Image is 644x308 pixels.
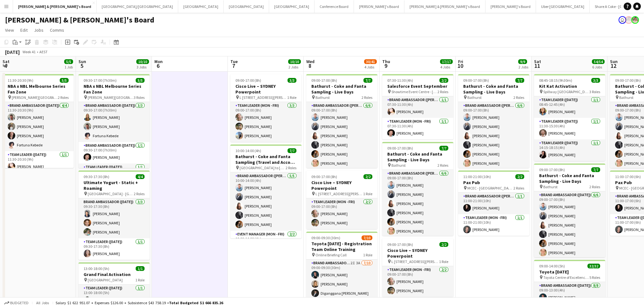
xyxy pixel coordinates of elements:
span: Bathurst [467,95,482,100]
app-card-role: Team Leader ([DATE])1/113:00-18:00 (5h)Ly An [PERSON_NAME] [78,285,150,306]
h3: Kit Kat Activation [534,83,605,89]
span: 7/7 [363,78,372,83]
span: Toyota Centre of Excellence - [GEOGRAPHIC_DATA] [543,275,589,280]
app-card-role: Brand Ambassador ([DATE])4/411:30-20:30 (9h)[PERSON_NAME][PERSON_NAME][PERSON_NAME]Fortuna Kebede [3,102,74,151]
div: 2 Jobs [288,65,301,69]
span: [GEOGRAPHIC_DATA] [88,278,123,282]
span: 11:00-17:00 (6h) [615,174,641,179]
button: [PERSON_NAME] & [PERSON_NAME]'s Board [13,0,97,13]
span: Bathurst [391,163,406,168]
div: 07:30-11:30 (4h)2/2Salesforce Event September Showtime Event Centre - [GEOGRAPHIC_DATA]2 RolesBra... [382,74,453,139]
span: Week 41 [21,49,37,54]
span: 1 Role [439,259,448,264]
span: Tue [230,59,238,64]
div: 09:00-17:00 (8h)2/2Cisco Live – SYDNEY Powerpoint L [STREET_ADDRESS][PERSON_NAME] (Veritas Office... [306,170,377,229]
app-job-card: 11:30-20:30 (9h)5/5NBA x NBL Melbourne Series Fan Zone [PERSON_NAME][GEOGRAPHIC_DATA], [GEOGRAPHI... [3,74,74,168]
app-job-card: 09:00-17:00 (8h)7/7Bathurst - Coke and Fanta Sampling - Live Days Bathurst2 RolesBrand Ambassador... [458,74,529,168]
button: [PERSON_NAME]'s Board [485,0,536,13]
span: Spillway [GEOGRAPHIC_DATA] - [GEOGRAPHIC_DATA] [543,89,589,94]
button: [GEOGRAPHIC_DATA] [269,0,315,13]
span: 08:45-18:15 (9h30m) [539,78,572,83]
span: Sun [78,59,86,64]
app-card-role: Brand Ambassador ([PERSON_NAME])5/510:00-14:00 (4h)[PERSON_NAME][PERSON_NAME][PERSON_NAME][PERSON... [230,172,302,231]
span: 1 Role [363,191,372,196]
h3: NBA x NBL Melbourne Series Fan Zone [3,83,74,95]
app-user-avatar: Arrence Torres [625,16,633,24]
app-card-role: Team Leader ([DATE])1/111:30-15:30 (4h)[PERSON_NAME] [534,118,605,139]
span: 07:30-11:30 (4h) [387,78,413,83]
button: Budgeted [3,299,30,306]
div: 3 Jobs [137,65,149,69]
span: 30/41 [364,59,377,64]
span: 09:00-17:00 (8h) [387,242,413,247]
span: 09:00-17:00 (8h) [615,78,641,83]
app-card-role: Team Leader (Mon - Fri)1/107:30-11:30 (4h)[PERSON_NAME] [382,118,453,139]
a: Edit [18,26,30,34]
span: Showtime Event Centre - [GEOGRAPHIC_DATA] [391,89,437,94]
app-job-card: 11:00-21:00 (10h)2/2Pax Pub MCEC - [GEOGRAPHIC_DATA]2 RolesBrand Ambassador ([PERSON_NAME])1/111:... [458,170,529,236]
app-card-role: Brand Ambassador ([PERSON_NAME])6/609:00-17:00 (8h)[PERSON_NAME][PERSON_NAME][PERSON_NAME][PERSON... [458,102,529,170]
span: 5/5 [60,78,69,83]
app-user-avatar: Arrence Torres [631,16,639,24]
span: 3 Roles [134,95,145,100]
h3: Grand Final Activation [78,272,150,277]
app-job-card: 10:00-14:00 (4h)7/7Bathurst - Coke and Fanta Sampling (Travel and Accom Provided) [GEOGRAPHIC_DAT... [230,144,302,238]
span: Thu [382,59,390,64]
app-job-card: 09:00-17:00 (8h)3/3Cisco Live – SYDNEY Powerpoint L [STREET_ADDRESS][PERSON_NAME] (Veritas Office... [230,74,302,142]
div: 2 Jobs [519,65,528,69]
span: 13:00-18:00 (5h) [84,266,109,271]
span: 09:30-17:30 (8h) [84,174,109,179]
app-job-card: 08:45-18:15 (9h30m)3/3Kit Kat Activation Spillway [GEOGRAPHIC_DATA] - [GEOGRAPHIC_DATA]3 RolesTea... [534,74,605,161]
app-card-role: Brand Ambassador ([DATE])6/609:00-17:00 (8h)[PERSON_NAME][PERSON_NAME][PERSON_NAME][PERSON_NAME][... [534,191,605,259]
span: Fri [458,59,463,64]
div: Salary $1 622 951.07 + Expenses $126.00 + Subsistence $43 758.19 = [56,300,223,305]
a: Comms [47,26,67,34]
app-job-card: 09:30-17:00 (7h30m)5/5NBA x NBL Melbourne Series Fan Zone [PERSON_NAME][GEOGRAPHIC_DATA], [GEOGRA... [78,74,150,168]
div: [DATE] [5,49,20,55]
span: 10/10 [136,59,149,64]
h3: Ultimate Yogurt - Static + Roaming [78,180,150,191]
span: 1 Role [287,95,296,100]
span: Budgeted [10,301,29,305]
button: [PERSON_NAME]'s Board [354,0,404,13]
h1: [PERSON_NAME] & [PERSON_NAME]'s Board [5,15,154,25]
span: 2/2 [439,78,448,83]
app-card-role: Team Leader (Mon - Fri)3/309:00-17:00 (8h)[PERSON_NAME][PERSON_NAME][PERSON_NAME] [230,102,302,142]
span: Comms [50,27,64,33]
app-job-card: 13:00-18:00 (5h)1/1Grand Final Activation [GEOGRAPHIC_DATA]1 RoleTeam Leader ([DATE])1/113:00-18:... [78,262,150,306]
span: 7/10 [362,235,372,240]
span: 1 Role [135,278,145,282]
span: 4 [2,62,10,69]
a: Jobs [31,26,46,34]
span: All jobs [35,300,50,305]
app-card-role: Team Leader (Mon - Fri)2/209:00-17:00 (8h)[PERSON_NAME][PERSON_NAME] [306,198,377,229]
app-card-role: Brand Ambassador ([DATE])3/309:30-17:00 (7h30m)[PERSON_NAME][PERSON_NAME]Fortuna Kebede [78,102,150,142]
app-card-role: Team Leader ([DATE])1/1 [78,164,150,185]
div: 09:00-17:00 (8h)2/2Cisco Live – SYDNEY Powerpoint L [STREET_ADDRESS][PERSON_NAME] (Veritas Office... [382,238,453,297]
span: Bathurst [315,95,330,100]
span: Sat [534,59,541,64]
button: [GEOGRAPHIC_DATA]/[GEOGRAPHIC_DATA] [97,0,178,13]
div: 4 Jobs [364,65,376,69]
span: 1/1 [136,266,145,271]
span: 2 Roles [513,95,524,100]
span: 09:30-17:00 (7h30m) [84,78,117,83]
app-card-role: Team Leader (Mon - Fri)1/111:00-21:00 (10h)[PERSON_NAME] [458,214,529,236]
span: Bathurst [543,184,558,189]
span: 09:00-17:00 (8h) [235,78,261,83]
app-job-card: 09:00-17:00 (8h)7/7Bathurst - Coke and Fanta Sampling - Live Days Bathurst2 RolesBrand Ambassador... [382,142,453,236]
span: L [STREET_ADDRESS][PERSON_NAME] (Veritas Offices) [240,95,287,100]
span: 2 Roles [134,191,145,196]
span: 09:00-17:00 (8h) [311,174,337,179]
span: 54/54 [592,59,605,64]
app-card-role: Brand Ambassador ([PERSON_NAME])6/609:00-17:00 (8h)[PERSON_NAME][PERSON_NAME][PERSON_NAME][PERSON... [382,170,453,237]
span: 32/32 [587,264,600,268]
span: 3 Roles [589,89,600,94]
app-card-role: Brand Ambassador ([PERSON_NAME])1/111:00-21:00 (10h)[PERSON_NAME] [458,193,529,214]
span: 7/7 [591,167,600,172]
div: 09:00-17:00 (8h)7/7Bathurst - Coke and Fanta Sampling - Live Days Bathurst2 RolesBrand Ambassador... [534,164,605,257]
